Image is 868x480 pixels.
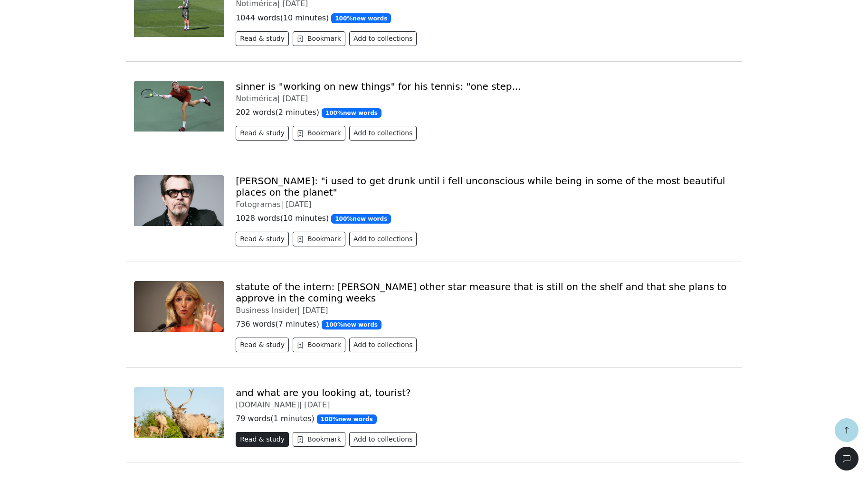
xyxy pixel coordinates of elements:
p: 79 words ( 1 minutes ) [236,413,734,424]
button: Bookmark [293,126,345,141]
img: fotonoticia_20250924121436_1200.jpg [134,81,225,132]
button: Read & study [236,126,289,141]
span: [DATE] [282,94,308,103]
p: 736 words ( 7 minutes ) [236,319,734,330]
button: Add to collections [349,338,417,352]
button: Read & study [236,338,289,352]
a: Read & study [236,342,293,351]
button: Bookmark [293,432,345,447]
span: 100 % new words [317,414,377,424]
button: Read & study [236,232,289,246]
img: 68c08cb175594.jpeg [134,281,225,332]
button: Bookmark [293,338,345,352]
div: [DOMAIN_NAME] | [236,400,734,409]
div: Fotogramas | [236,200,734,209]
span: [DATE] [304,400,330,409]
span: [DATE] [286,200,311,209]
a: Read & study [236,436,293,445]
button: Bookmark [293,31,345,46]
p: 1028 words ( 10 minutes ) [236,213,734,224]
span: 100 % new words [322,108,382,118]
button: Add to collections [349,432,417,447]
a: and what are you looking at, tourist? [236,387,410,398]
div: Notimérica | [236,94,734,103]
a: Read & study [236,130,293,139]
button: Bookmark [293,232,345,246]
button: Add to collections [349,126,417,141]
p: 202 words ( 2 minutes ) [236,107,734,118]
a: [PERSON_NAME]: "i used to get drunk until i fell unconscious while being in some of the most beau... [236,175,725,198]
button: Add to collections [349,232,417,246]
a: sinner is "working on new things" for his tennis: "one step... [236,81,521,92]
span: 100 % new words [331,13,391,23]
div: Business Insider | [236,306,734,315]
img: 24-ciervo-lengua-fuera-2_6fa90509_250919171123_1200x630.webp [134,387,225,438]
a: Read & study [236,236,293,245]
img: gary-oldman-actor-68a44eb47bffb.jpg [134,175,225,226]
p: 1044 words ( 10 minutes ) [236,12,734,24]
button: Add to collections [349,31,417,46]
a: Read & study [236,36,293,45]
span: 100 % new words [322,320,382,329]
a: statute of the intern: [PERSON_NAME] other star measure that is still on the shelf and that she p... [236,281,726,304]
span: [DATE] [303,306,328,315]
button: Read & study [236,432,289,447]
span: 100 % new words [331,214,391,224]
button: Read & study [236,31,289,46]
